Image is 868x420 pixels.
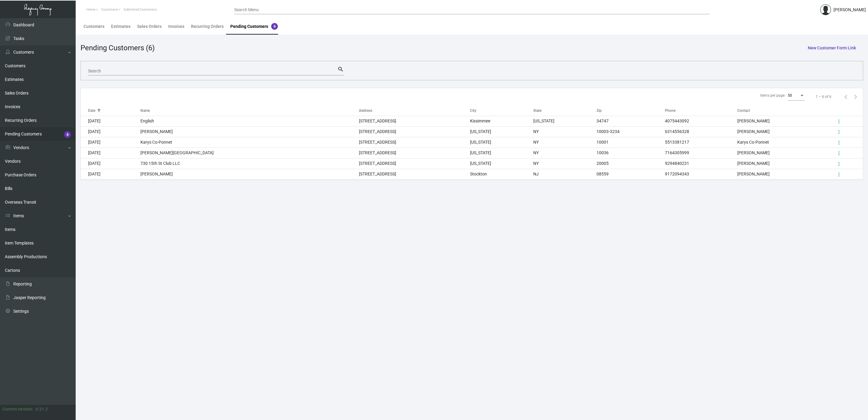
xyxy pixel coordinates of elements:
[101,8,118,12] span: Customers
[359,148,470,158] td: [STREET_ADDRESS]
[137,23,162,30] div: Sales Orders
[665,169,737,179] td: 9172094343
[84,23,104,30] div: Customers
[665,108,737,113] div: Phone
[851,92,860,102] button: Next page
[140,137,359,148] td: Karys Co-Ponnet
[140,116,359,126] td: English
[533,137,597,148] td: NY
[533,116,597,126] td: [US_STATE]
[359,108,372,113] div: Address
[597,137,665,148] td: 10001
[191,23,224,30] div: Recurring Orders
[359,169,470,179] td: [STREET_ADDRESS]
[470,169,533,179] td: Stockton
[86,8,95,12] span: Home
[533,158,597,169] td: NY
[833,7,866,13] div: [PERSON_NAME]
[140,126,359,137] td: [PERSON_NAME]
[597,169,665,179] td: 08559
[111,23,130,30] div: Estimates
[737,158,834,169] td: [PERSON_NAME]
[841,92,851,102] button: Previous page
[140,108,150,113] div: Name
[597,108,602,113] div: Zip
[533,108,541,113] div: State
[737,116,834,126] td: [PERSON_NAME]
[470,137,533,148] td: [US_STATE]
[788,94,805,98] mat-select: Items per page:
[737,126,834,137] td: [PERSON_NAME]
[359,158,470,169] td: [STREET_ADDRESS]
[737,137,834,148] td: Karys Co-Ponnet
[665,158,737,169] td: 9294840231
[123,8,157,12] span: Submitted Customers
[36,406,48,412] div: 0.51.2
[470,158,533,169] td: [US_STATE]
[88,108,140,113] div: Date
[737,148,834,158] td: [PERSON_NAME]
[803,42,861,53] button: New Customer Form Link
[140,158,359,169] td: 730 15th St Club LLC
[470,116,533,126] td: Kissimmee
[470,126,533,137] td: [US_STATE]
[81,169,140,179] td: [DATE]
[816,94,831,99] div: 1 – 6 of 6
[597,158,665,169] td: 20005
[597,148,665,158] td: 10036
[737,108,834,113] div: Contact
[359,108,470,113] div: Address
[533,169,597,179] td: NJ
[359,116,470,126] td: [STREET_ADDRESS]
[81,158,140,169] td: [DATE]
[81,42,155,53] div: Pending Customers (6)
[665,116,737,126] td: 4075443092
[2,406,33,412] div: Current version:
[88,108,95,113] div: Date
[168,23,184,30] div: Invoices
[665,148,737,158] td: 7164305999
[533,126,597,137] td: NY
[597,126,665,137] td: 10003-3234
[597,116,665,126] td: 34747
[808,45,856,50] span: New Customer Form Link
[820,4,831,15] img: admin@bootstrapmaster.com
[81,137,140,148] td: [DATE]
[359,126,470,137] td: [STREET_ADDRESS]
[737,169,834,179] td: [PERSON_NAME]
[737,108,750,113] div: Contact
[597,108,665,113] div: Zip
[359,137,470,148] td: [STREET_ADDRESS]
[533,108,597,113] div: State
[665,108,676,113] div: Phone
[81,148,140,158] td: [DATE]
[140,148,359,158] td: [PERSON_NAME][GEOGRAPHIC_DATA]
[140,108,359,113] div: Name
[470,148,533,158] td: [US_STATE]
[81,126,140,137] td: [DATE]
[760,93,785,98] div: Items per page:
[470,108,533,113] div: City
[140,169,359,179] td: [PERSON_NAME]
[230,23,278,30] div: Pending Customers
[533,148,597,158] td: NY
[665,126,737,137] td: 6314556328
[665,137,737,148] td: 5513381217
[788,93,792,98] span: 50
[81,116,140,126] td: [DATE]
[470,108,476,113] div: City
[337,66,344,73] mat-icon: search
